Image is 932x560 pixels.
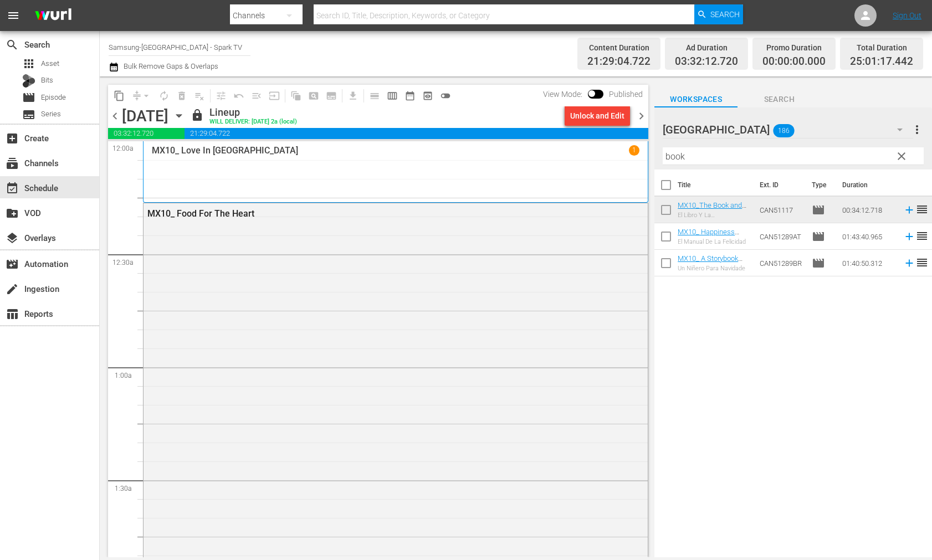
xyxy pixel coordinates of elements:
[22,74,35,88] div: Bits
[41,75,53,86] span: Bits
[838,197,899,223] td: 00:34:12.718
[108,109,122,123] span: chevron_left
[41,58,59,69] span: Asset
[41,109,61,120] span: Series
[903,230,915,243] svg: Add to Schedule
[675,40,738,55] div: Ad Duration
[128,87,155,105] span: Remove Gaps & Overlaps
[910,116,924,143] button: more_vert
[755,197,807,223] td: CAN51117
[22,57,35,70] span: Asset
[209,106,297,119] div: Lineup
[22,91,35,104] span: Episode
[915,256,929,269] span: reorder
[710,4,740,24] span: Search
[838,250,899,276] td: 01:40:50.312
[805,169,836,201] th: Type
[6,132,19,145] span: Create
[755,223,807,250] td: CAN51289AT
[654,93,738,106] span: Workspaces
[836,169,902,201] th: Duration
[850,55,913,68] span: 25:01:17.442
[587,55,651,68] span: 21:29:04.722
[147,208,585,219] div: MX10_ Food For The Heart
[850,40,913,55] div: Total Duration
[893,11,921,20] a: Sign Out
[422,90,433,101] span: preview_outlined
[678,238,751,245] div: El Manual De La Felicidad
[22,108,35,121] span: Series
[678,201,746,218] a: MX10_The Book and The Rose
[915,203,929,216] span: reorder
[191,109,204,122] span: lock
[588,90,596,97] span: Toggle to switch from Published to Draft view.
[755,250,807,276] td: CAN51289BR
[152,145,298,156] p: MX10_ Love In [GEOGRAPHIC_DATA]
[570,106,624,126] div: Unlock and Edit
[6,38,19,52] span: Search
[537,90,588,99] span: View Mode:
[6,307,19,321] span: Reports
[122,107,168,125] div: [DATE]
[173,87,191,105] span: Select an event to delete
[678,254,742,271] a: MX10_ A Storybook Christmas
[915,229,929,243] span: reorder
[565,106,630,126] button: Unlock and Edit
[895,150,908,163] span: clear
[903,257,915,269] svg: Add to Schedule
[762,55,826,68] span: 00:00:00.000
[27,3,80,29] img: ans4CAIJ8jUAAAAAAAAAAAAAAAAAAAAAAAAgQb4GAAAAAAAAAAAAAAAAAAAAAAAAJMjXAAAAAAAAAAAAAAAAAAAAAAAAgAT5G...
[632,146,636,154] p: 1
[678,228,739,244] a: MX10_ Happiness Playbook _ReelOne
[812,203,825,217] span: Episode
[762,40,826,55] div: Promo Duration
[6,258,19,271] span: Automation
[663,114,913,145] div: [GEOGRAPHIC_DATA]
[114,90,125,101] span: content_copy
[122,62,218,70] span: Bulk Remove Gaps & Overlaps
[838,223,899,250] td: 01:43:40.965
[41,92,66,103] span: Episode
[634,109,648,123] span: chevron_right
[6,182,19,195] span: Schedule
[910,123,924,136] span: more_vert
[6,157,19,170] span: Channels
[7,9,20,22] span: menu
[6,207,19,220] span: VOD
[603,90,648,99] span: Published
[903,204,915,216] svg: Add to Schedule
[108,128,185,139] span: 03:32:12.720
[812,230,825,243] span: Episode
[738,93,821,106] span: Search
[753,169,805,201] th: Ext. ID
[774,119,795,142] span: 186
[209,119,297,126] div: WILL DELIVER: [DATE] 2a (local)
[404,90,416,101] span: date_range_outlined
[678,212,751,219] div: El Libro Y La [PERSON_NAME]
[675,55,738,68] span: 03:32:12.720
[6,282,19,296] span: Ingestion
[185,128,648,139] span: 21:29:04.722
[812,256,825,270] span: Episode
[892,147,910,165] button: clear
[678,169,753,201] th: Title
[440,90,451,101] span: toggle_off
[694,4,743,24] button: Search
[387,90,398,101] span: calendar_view_week_outlined
[6,232,19,245] span: Overlays
[283,85,305,106] span: Refresh All Search Blocks
[678,265,751,272] div: Un Niñero Para Navidade
[587,40,651,55] div: Content Duration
